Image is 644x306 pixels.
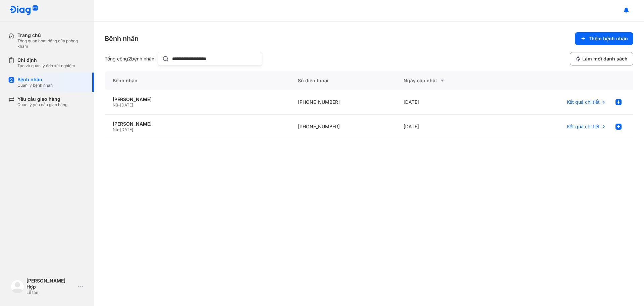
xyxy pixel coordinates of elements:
div: [DATE] [395,115,501,139]
span: 2 [128,56,131,61]
span: - [118,102,120,107]
div: [PERSON_NAME] Hợp [26,278,75,290]
div: Bệnh nhân [105,34,139,43]
img: logo [11,280,24,293]
div: Quản lý bệnh nhân [17,83,53,88]
span: Kết quả chi tiết [567,99,600,105]
span: [DATE] [120,102,133,107]
div: [PERSON_NAME] [113,121,282,127]
div: Lễ tân [26,290,75,295]
img: logo [9,5,38,16]
div: Chỉ định [17,57,75,63]
div: Yêu cầu giao hàng [17,96,67,102]
span: Nữ [113,127,118,132]
div: Số điện thoại [290,71,395,90]
div: Ngày cập nhật [404,77,493,85]
span: Làm mới danh sách [582,56,628,62]
div: [PHONE_NUMBER] [290,90,395,115]
span: [DATE] [120,127,133,132]
div: Quản lý yêu cầu giao hàng [17,102,67,107]
div: Tổng quan hoạt động của phòng khám [17,38,86,49]
div: Bệnh nhân [17,77,53,83]
button: Làm mới danh sách [570,52,633,65]
div: [PERSON_NAME] [113,96,282,102]
button: Thêm bệnh nhân [575,32,633,45]
div: Tổng cộng bệnh nhân [105,56,155,62]
div: [DATE] [395,90,501,115]
div: Trang chủ [17,32,86,38]
div: [PHONE_NUMBER] [290,115,395,139]
span: - [118,127,120,132]
span: Thêm bệnh nhân [589,36,628,42]
span: Kết quả chi tiết [567,124,600,130]
div: Bệnh nhân [105,71,290,90]
span: Nữ [113,102,118,107]
div: Tạo và quản lý đơn xét nghiệm [17,63,75,69]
